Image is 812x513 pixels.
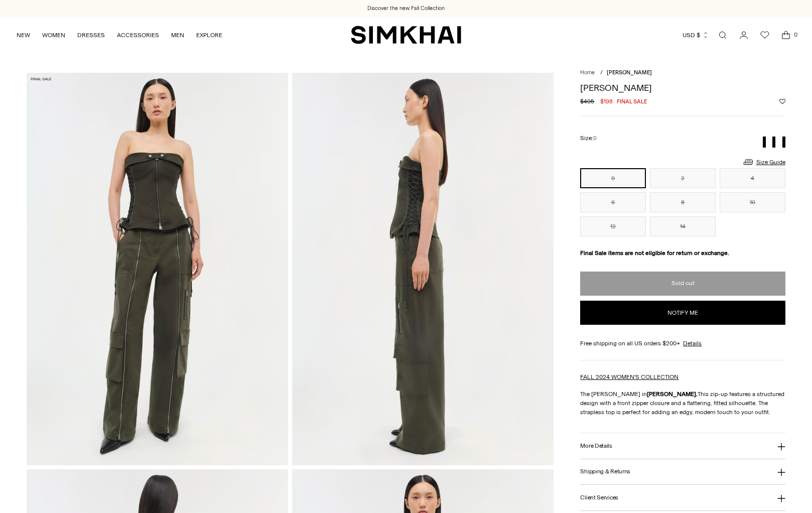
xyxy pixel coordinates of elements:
[779,98,785,104] button: Add to Wishlist
[580,69,785,77] nav: breadcrumbs
[580,97,594,106] s: $495
[713,25,733,45] a: Open search modal
[734,25,754,45] a: Go to the account page
[683,24,709,46] button: USD $
[580,468,630,475] h3: Shipping & Returns
[791,30,800,39] span: 0
[196,24,222,46] a: EXPLORE
[580,390,785,417] p: The [PERSON_NAME] in This zip-up features a structured design with a front zipper closure and a f...
[580,443,612,449] h3: More Details
[367,5,445,13] a: Discover the new Fall Collection
[742,156,785,168] a: Size Guide
[580,339,785,348] div: Free shipping on all US orders $200+
[580,69,595,76] a: Home
[27,73,288,465] img: Sasha Bustier
[351,25,461,45] a: SIMKHAI
[292,73,554,465] img: Sasha Bustier
[580,459,785,485] button: Shipping & Returns
[600,69,603,77] div: /
[650,192,716,212] button: 8
[683,339,702,348] a: Details
[755,25,775,45] a: Wishlist
[42,24,65,46] a: WOMEN
[580,168,646,188] button: 0
[580,301,785,325] button: Notify me
[580,192,646,212] button: 6
[720,168,785,188] button: 4
[580,249,729,256] strong: Final Sale items are not eligible for return or exchange.
[580,494,618,501] h3: Client Services
[580,373,679,380] a: FALL 2024 WOMEN'S COLLECTION
[171,24,184,46] a: MEN
[650,168,716,188] button: 2
[776,25,796,45] a: Open cart modal
[117,24,159,46] a: ACCESSORIES
[580,134,597,143] label: Size:
[17,24,30,46] a: NEW
[580,83,785,92] h1: [PERSON_NAME]
[650,216,716,236] button: 14
[580,216,646,236] button: 12
[647,391,698,398] strong: [PERSON_NAME].
[600,97,613,106] span: $198
[593,135,597,142] span: 0
[77,24,105,46] a: DRESSES
[580,485,785,510] button: Client Services
[720,192,785,212] button: 10
[580,433,785,459] button: More Details
[607,69,652,76] span: [PERSON_NAME]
